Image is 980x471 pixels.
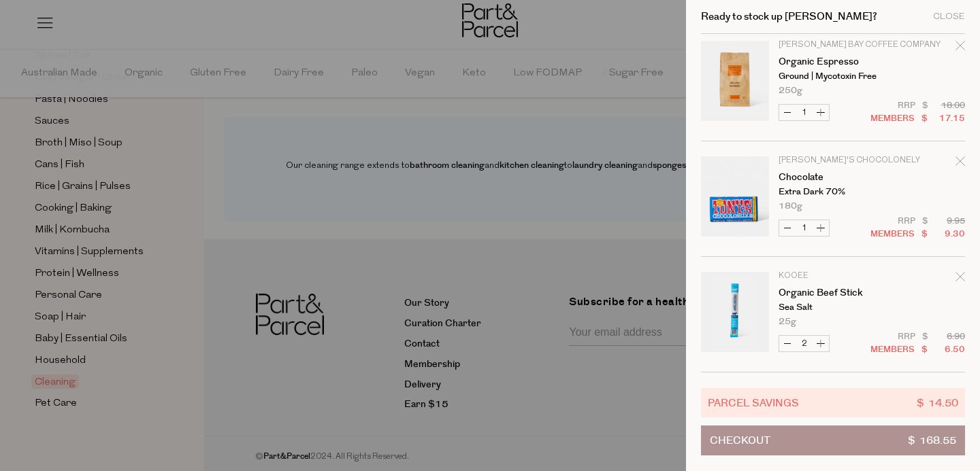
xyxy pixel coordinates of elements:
a: Organic Beef Stick [779,288,884,298]
div: Remove Organic Espresso [955,39,965,57]
span: Checkout [710,426,770,455]
div: Remove Organic Beef Stick [955,270,965,288]
p: Extra Dark 70% [779,188,884,196]
a: Chocolate [779,173,884,182]
p: [PERSON_NAME] Bay Coffee Company [779,41,884,49]
p: KOOEE [779,272,884,280]
a: Organic Espresso [779,57,884,67]
span: $ 14.50 [917,395,958,411]
div: Remove Chocolate [955,154,965,173]
span: $ 168.55 [908,426,956,455]
h2: Ready to stock up [PERSON_NAME]? [701,12,877,22]
p: [PERSON_NAME]'s Chocolonely [779,156,884,164]
p: Sea Salt [779,303,884,312]
div: Close [933,12,965,21]
span: Parcel Savings [708,395,799,411]
p: Ground | Mycotoxin Free [779,72,884,81]
span: 180g [779,202,802,211]
span: 25g [779,317,796,326]
span: 250g [779,86,802,95]
input: QTY Chocolate [796,220,813,236]
input: QTY Organic Espresso [796,105,813,120]
button: Checkout$ 168.55 [701,425,965,455]
input: QTY Organic Beef Stick [796,336,813,351]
